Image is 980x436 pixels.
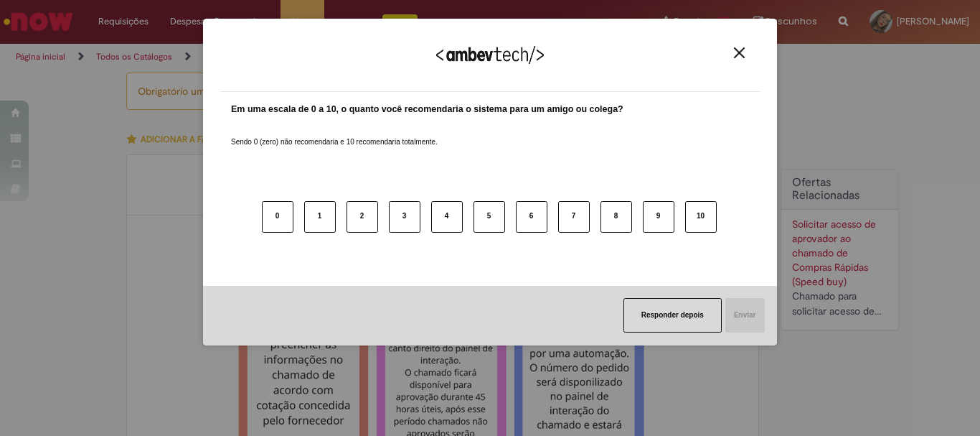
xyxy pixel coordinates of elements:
button: 7 [558,201,590,233]
label: Sendo 0 (zero) não recomendaria e 10 recomendaria totalmente. [231,120,438,147]
img: Logo Ambevtech [436,46,544,64]
button: Responder depois [623,298,722,333]
button: 6 [516,201,547,233]
button: 4 [431,201,463,233]
img: Close [734,47,745,58]
button: 1 [304,201,336,233]
button: 8 [600,201,632,233]
button: 5 [473,201,505,233]
label: Em uma escala de 0 a 10, o quanto você recomendaria o sistema para um amigo ou colega? [231,103,623,116]
button: Close [730,47,749,59]
button: 9 [643,201,674,233]
button: 0 [262,201,293,233]
button: 3 [389,201,420,233]
button: 10 [685,201,717,233]
button: 2 [347,201,378,233]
